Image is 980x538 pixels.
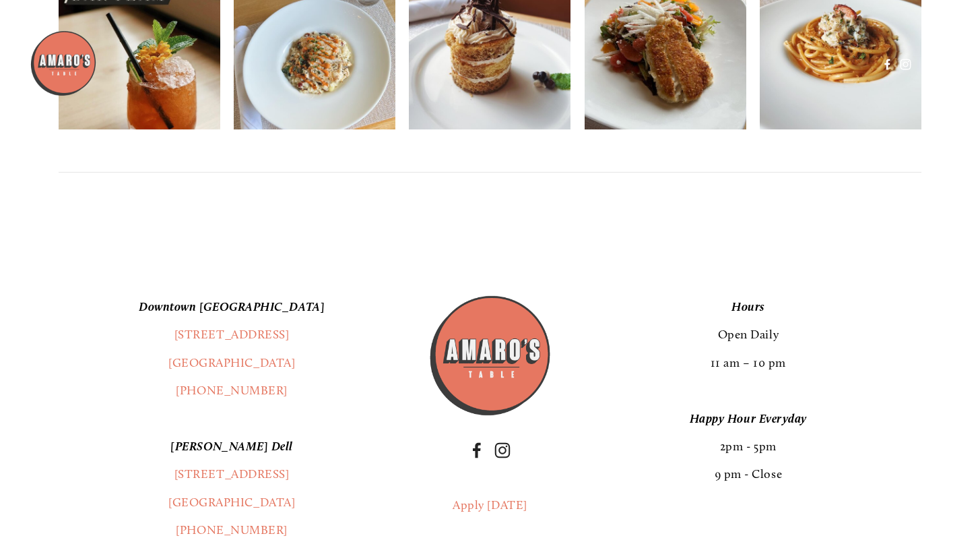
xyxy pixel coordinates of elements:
[30,30,97,97] img: Amaro's Table
[168,355,295,370] a: [GEOGRAPHIC_DATA]
[453,498,527,512] a: Apply [DATE]
[428,293,552,418] img: Amaros_Logo.png
[690,411,807,426] em: Happy Hour Everyday
[575,405,921,489] p: 2pm - 5pm 9 pm - Close
[176,522,288,537] a: [PHONE_NUMBER]
[170,439,293,454] em: [PERSON_NAME] Dell
[469,442,485,458] a: Facebook
[174,327,290,342] a: [STREET_ADDRESS]
[575,293,921,377] p: Open Daily 11 am – 10 pm
[494,442,511,458] a: Instagram
[139,299,325,314] em: Downtown [GEOGRAPHIC_DATA]
[168,495,295,510] a: [GEOGRAPHIC_DATA]
[731,299,765,314] em: Hours
[174,467,290,481] a: [STREET_ADDRESS]
[176,383,288,398] a: [PHONE_NUMBER]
